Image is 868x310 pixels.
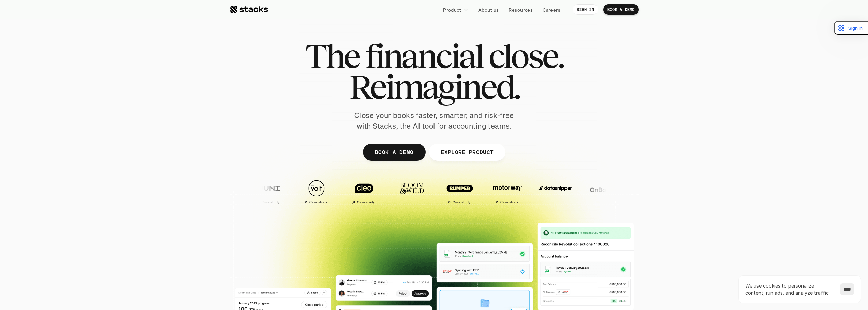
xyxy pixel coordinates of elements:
[474,3,503,16] a: About us
[294,176,338,207] a: Case study
[349,71,519,102] span: Reimagined.
[349,110,519,131] p: Close your books faster, smarter, and risk-free with Stacks, the AI tool for accounting teams.
[246,176,291,207] a: Case study
[357,200,375,205] h2: Case study
[607,7,635,12] p: BOOK A DEMO
[363,144,425,161] a: BOOK A DEMO
[539,3,564,16] a: Careers
[441,147,494,157] p: EXPLORE PRODUCT
[452,200,470,205] h2: Case study
[603,4,639,15] a: BOOK A DEMO
[543,6,560,13] p: Careers
[478,6,499,13] p: About us
[485,176,529,207] a: Case study
[437,176,482,207] a: Case study
[745,282,833,296] p: We use cookies to personalize content, run ads, and analyze traffic.
[573,4,598,15] a: SIGN IN
[305,41,359,71] span: The
[80,130,111,134] a: Privacy Policy
[500,200,518,205] h2: Case study
[365,41,483,71] span: financial
[443,6,461,13] p: Product
[488,41,563,71] span: close.
[261,200,279,205] h2: Case study
[509,6,533,13] p: Resources
[504,3,537,16] a: Resources
[577,7,594,12] p: SIGN IN
[342,176,386,207] a: Case study
[374,147,413,157] p: BOOK A DEMO
[309,200,327,205] h2: Case study
[429,144,505,161] a: EXPLORE PRODUCT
